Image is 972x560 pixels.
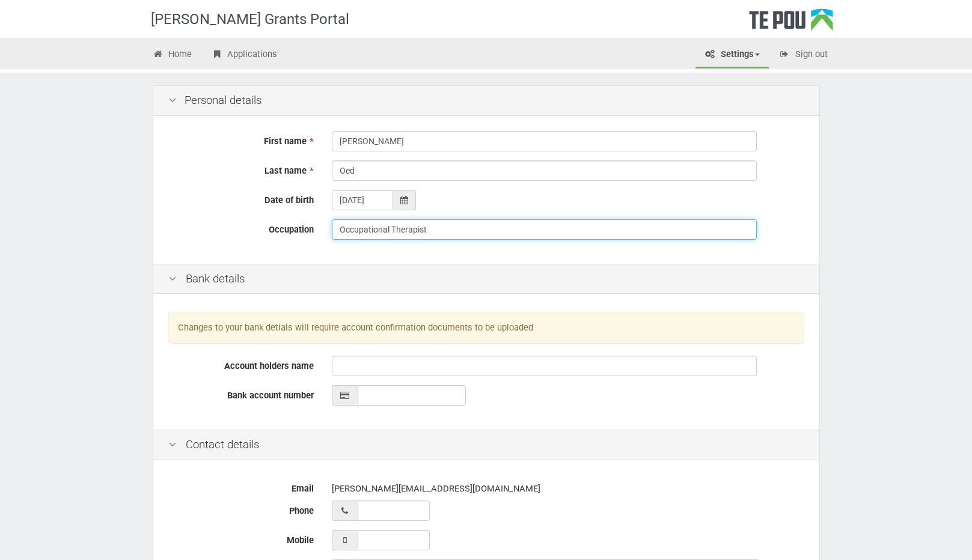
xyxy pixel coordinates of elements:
div: Te Pou Logo [749,8,833,38]
label: Email [159,478,323,495]
span: Account holders name [224,361,314,371]
div: Personal details [153,86,819,116]
span: Mobile [287,535,314,546]
div: Changes to your bank detials will require account confirmation documents to be uploaded [168,312,804,344]
div: Bank details [153,264,819,294]
input: dd/mm/yyyy [332,190,393,210]
a: Applications [202,42,286,68]
span: Last name [264,165,307,176]
span: Phone [289,505,314,516]
div: [PERSON_NAME][EMAIL_ADDRESS][DOMAIN_NAME] [332,478,804,499]
a: Sign out [770,42,837,68]
span: Date of birth [264,195,314,205]
a: Home [144,42,201,68]
span: Occupation [269,224,314,235]
span: Bank account number [227,390,314,401]
a: Settings [695,42,769,68]
span: First name [264,136,307,147]
div: Contact details [153,430,819,460]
